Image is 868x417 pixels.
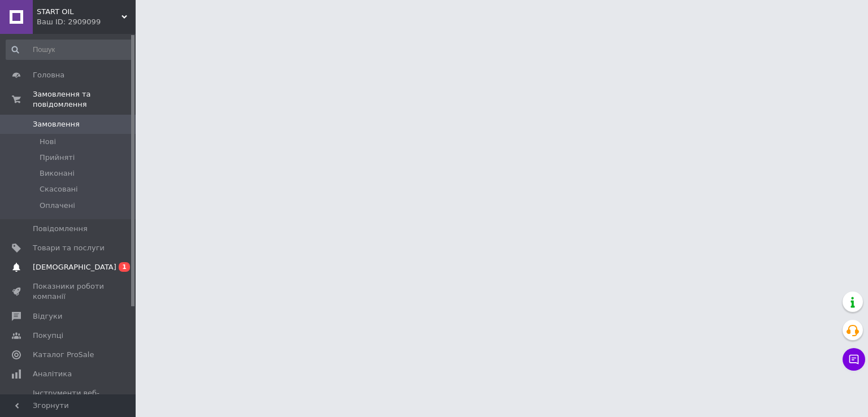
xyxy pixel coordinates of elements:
span: Нові [40,137,56,147]
input: Пошук [6,40,133,60]
div: Ваш ID: 2909099 [37,17,136,27]
span: Товари та послуги [33,243,105,253]
span: Каталог ProSale [33,350,94,360]
span: Інструменти веб-майстра та SEO [33,388,105,409]
span: 1 [119,262,130,272]
span: Скасовані [40,184,78,194]
button: Чат з покупцем [843,348,865,371]
span: Виконані [40,168,75,179]
span: Замовлення та повідомлення [33,89,136,110]
span: Головна [33,70,64,80]
span: Покупці [33,331,63,341]
span: Замовлення [33,119,80,129]
span: [DEMOGRAPHIC_DATA] [33,262,116,272]
span: Відгуки [33,311,62,322]
span: Показники роботи компанії [33,281,105,302]
span: Аналітика [33,369,72,379]
span: START OIL [37,7,121,17]
span: Прийняті [40,153,75,163]
span: Повідомлення [33,224,88,234]
span: Оплачені [40,201,75,211]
